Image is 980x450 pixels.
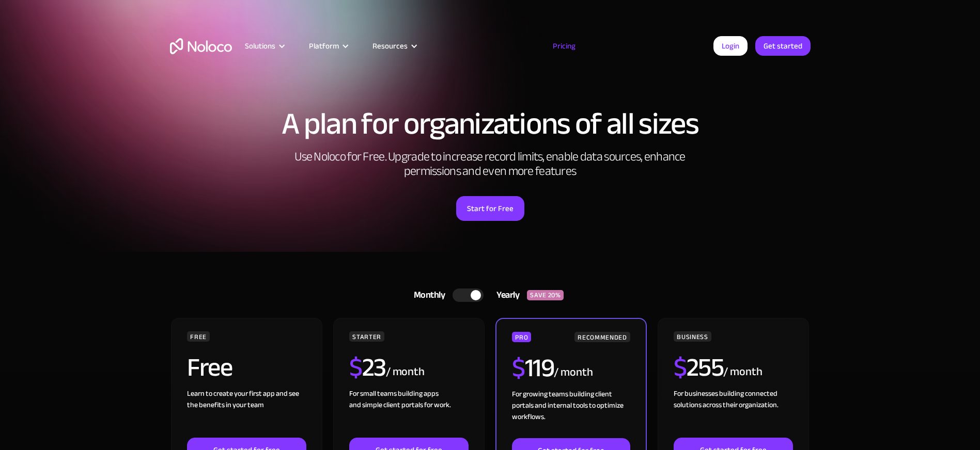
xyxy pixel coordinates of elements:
[674,331,711,342] div: BUSINESS
[527,290,564,300] div: SAVE 20%
[187,388,306,438] div: Learn to create your first app and see the benefits in your team ‍
[512,344,525,392] span: $
[512,389,630,438] div: For growing teams building client portals and internal tools to optimize workflows.
[484,287,527,303] div: Yearly
[187,331,210,342] div: FREE
[674,343,687,392] span: $
[170,108,811,139] h1: A plan for organizations of all sizes
[554,364,593,381] div: / month
[713,36,748,56] a: Login
[349,355,386,380] h2: 23
[187,355,232,380] h2: Free
[232,39,296,53] div: Solutions
[386,364,425,380] div: / month
[170,38,232,54] a: home
[372,39,408,53] div: Resources
[360,39,428,53] div: Resources
[456,196,524,221] a: Start for Free
[401,287,453,303] div: Monthly
[512,332,531,342] div: PRO
[755,36,811,56] a: Get started
[284,150,697,179] h2: Use Noloco for Free. Upgrade to increase record limits, enable data sources, enhance permissions ...
[574,332,630,342] div: RECOMMENDED
[349,331,384,342] div: STARTER
[245,39,275,53] div: Solutions
[540,39,588,53] a: Pricing
[309,39,339,53] div: Platform
[674,355,723,380] h2: 255
[723,364,762,380] div: / month
[349,343,362,392] span: $
[674,388,792,438] div: For businesses building connected solutions across their organization. ‍
[296,39,360,53] div: Platform
[349,388,468,438] div: For small teams building apps and simple client portals for work. ‍
[512,355,554,381] h2: 119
